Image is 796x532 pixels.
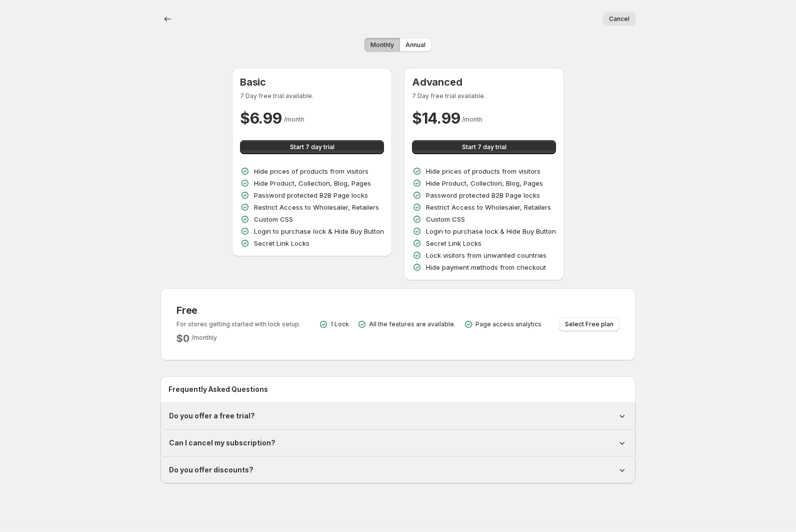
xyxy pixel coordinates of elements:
p: For stores getting started with lock setup. [176,320,300,328]
p: Secret Link Locks [426,238,481,248]
h1: Can I cancel my subscription? [169,438,275,448]
span: / monthly [191,334,217,341]
p: All the features are available. [369,320,455,328]
button: Monthly [364,38,400,52]
span: Monthly [370,41,394,49]
h2: $ 14.99 [412,108,460,128]
p: Restrict Access to Wholesaler, Retailers [426,202,551,212]
p: 7 Day free trial available. [240,92,384,100]
p: Hide payment methods from checkout [426,262,546,272]
p: Secret Link Locks [254,238,309,248]
h2: $ 0 [176,332,189,344]
p: Hide prices of products from visitors [426,166,540,176]
span: Start 7 day trial [290,143,334,151]
p: Login to purchase lock & Hide Buy Button [426,226,556,236]
span: / month [284,116,304,123]
p: Password protected B2B Page locks [254,190,368,200]
p: Lock visitors from unwanted countries [426,250,546,260]
p: 1 Lock [330,320,349,328]
span: Start 7 day trial [462,143,506,151]
span: Select Free plan [565,320,613,328]
p: Custom CSS [426,214,465,224]
button: Start 7 day trial [412,140,556,154]
button: back [160,12,174,26]
h1: Do you offer a free trial? [169,411,255,421]
span: Annual [405,41,425,49]
span: Cancel [609,15,629,23]
p: Restrict Access to Wholesaler, Retailers [254,202,379,212]
h3: Free [176,304,300,316]
p: Login to purchase lock & Hide Buy Button [254,226,384,236]
button: Cancel [603,12,635,26]
h3: Basic [240,76,384,88]
p: Hide Product, Collection, Blog, Pages [426,178,543,188]
button: Annual [399,38,431,52]
button: Start 7 day trial [240,140,384,154]
h2: $ 6.99 [240,108,282,128]
p: Hide prices of products from visitors [254,166,368,176]
button: Select Free plan [559,317,619,331]
p: Hide Product, Collection, Blog, Pages [254,178,371,188]
p: 7 Day free trial available. [412,92,556,100]
h2: Frequently Asked Questions [168,384,627,394]
h3: Advanced [412,76,556,88]
h1: Do you offer discounts? [169,465,253,475]
p: Custom CSS [254,214,293,224]
span: / month [462,116,482,123]
p: Page access analytics [475,320,541,328]
p: Password protected B2B Page locks [426,190,540,200]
